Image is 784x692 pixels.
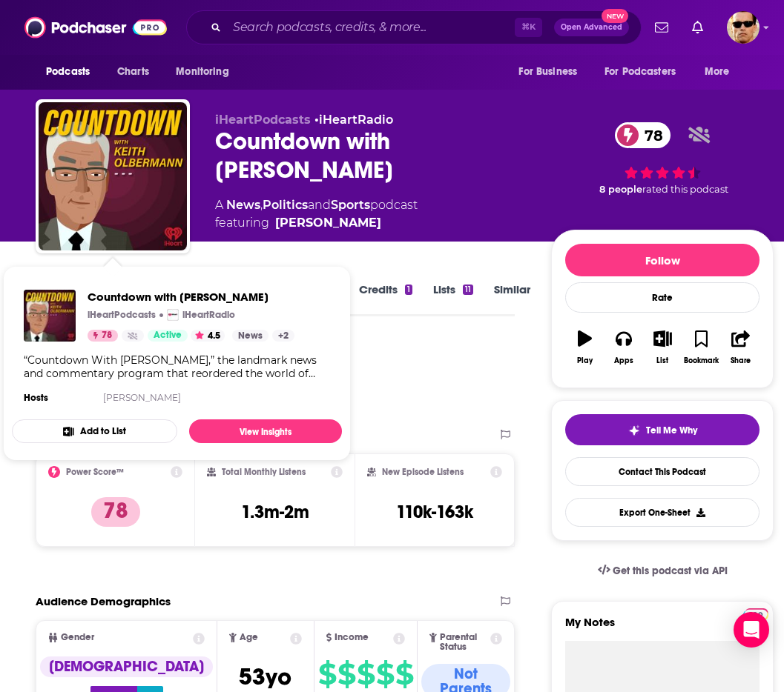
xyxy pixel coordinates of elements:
[275,214,381,232] a: Keith Olbermann
[642,184,728,195] span: rated this podcast
[515,18,542,37] span: ⌘ K
[565,457,760,486] a: Contact This Podcast
[24,290,76,342] a: Countdown with Keith Olbermann
[240,633,258,642] span: Age
[227,16,515,39] input: Search podcasts, credits, & more...
[36,594,171,608] h2: Audience Demographics
[518,61,577,82] span: For Business
[613,565,728,577] span: Get this podcast via API
[263,198,308,212] a: Politics
[694,58,748,86] button: open menu
[39,102,187,250] img: Countdown with Keith Olbermann
[91,497,140,527] p: 78
[554,19,629,36] button: Open AdvancedNew
[395,662,413,686] span: $
[167,309,235,321] a: iHeartRadioiHeartRadio
[727,11,760,44] span: Logged in as karldevries
[586,553,740,589] a: Get this podcast via API
[734,612,769,648] div: Open Intercom Messenger
[508,58,596,86] button: open menu
[176,61,228,82] span: Monitoring
[686,15,709,40] a: Show notifications dropdown
[595,58,697,86] button: open menu
[684,356,719,365] div: Bookmark
[599,184,642,195] span: 8 people
[40,656,213,677] div: [DEMOGRAPHIC_DATA]
[88,290,294,304] span: Countdown with [PERSON_NAME]
[148,330,188,342] a: Active
[232,330,269,342] a: News
[565,414,760,445] button: tell me why sparkleTell Me Why
[167,309,179,321] img: iHeartRadio
[614,356,633,365] div: Apps
[561,24,622,31] span: Open Advanced
[357,662,375,686] span: $
[551,113,774,205] div: 78 8 peoplerated this podcast
[643,321,682,374] button: List
[24,13,167,41] img: Podchaser - Follow, Share and Rate Podcasts
[222,467,306,477] h2: Total Monthly Listens
[337,662,355,686] span: $
[103,392,181,403] a: [PERSON_NAME]
[319,113,393,127] a: iHeartRadio
[494,282,530,316] a: Similar
[359,282,412,316] a: Credits1
[396,501,473,523] h3: 110k-163k
[649,15,674,40] a: Show notifications dropdown
[565,498,760,527] button: Export One-Sheet
[440,633,488,652] span: Parental Status
[272,330,294,342] a: +2
[66,467,124,477] h2: Power Score™
[565,321,604,374] button: Play
[565,244,760,276] button: Follow
[191,330,225,342] button: 4.5
[628,425,640,436] img: tell me why sparkle
[335,633,369,642] span: Income
[727,11,760,44] button: Show profile menu
[731,356,751,365] div: Share
[24,353,330,380] div: “Countdown With [PERSON_NAME],” the landmark news and commentary program that reordered the world...
[308,198,331,212] span: and
[577,356,593,365] div: Play
[241,501,309,523] h3: 1.3m-2m
[165,58,248,86] button: open menu
[630,122,671,148] span: 78
[260,198,263,212] span: ,
[615,122,671,148] a: 78
[189,419,342,443] a: View Insights
[565,615,760,641] label: My Notes
[605,321,643,374] button: Apps
[215,196,418,232] div: A podcast
[108,58,158,86] a: Charts
[376,662,394,686] span: $
[61,633,94,642] span: Gender
[186,10,642,44] div: Search podcasts, credits, & more...
[382,467,464,477] h2: New Episode Listens
[721,321,760,374] button: Share
[405,285,412,295] div: 1
[433,282,473,316] a: Lists11
[331,198,370,212] a: Sports
[743,606,769,620] a: Pro website
[12,419,177,443] button: Add to List
[117,61,149,82] span: Charts
[88,330,118,342] a: 78
[88,309,156,321] p: iHeartPodcasts
[46,61,90,82] span: Podcasts
[314,113,393,127] span: •
[88,290,294,304] a: Countdown with Keith Olbermann
[24,392,48,404] h4: Hosts
[463,285,473,295] div: 11
[102,328,112,343] span: 78
[602,9,628,23] span: New
[226,198,260,212] a: News
[318,662,336,686] span: $
[743,608,769,620] img: Podchaser Pro
[682,321,721,374] button: Bookmark
[215,113,311,127] span: iHeartPodcasts
[727,11,760,44] img: User Profile
[605,61,676,82] span: For Podcasters
[154,328,182,343] span: Active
